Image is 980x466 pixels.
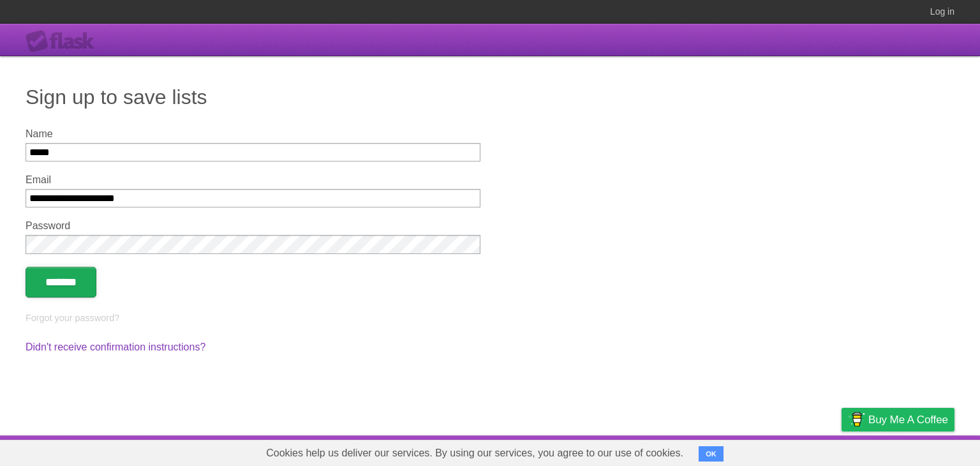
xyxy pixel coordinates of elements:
a: Privacy [825,439,858,463]
a: Terms [782,439,810,463]
button: OK [699,446,724,462]
label: Email [26,174,480,186]
div: Flask [26,30,102,53]
a: Forgot your password? [26,313,119,323]
span: Buy me a coffee [868,409,948,431]
img: Buy me a coffee [848,409,865,430]
a: Didn't receive confirmation instructions? [26,342,205,352]
h1: Sign up to save lists [26,82,954,112]
span: Cookies help us deliver our services. By using our services, you agree to our use of cookies. [253,440,696,466]
a: Buy me a coffee [842,408,954,432]
a: About [672,439,699,463]
label: Name [26,128,480,140]
a: Suggest a feature [874,439,954,463]
label: Password [26,220,480,232]
a: Developers [714,439,766,463]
